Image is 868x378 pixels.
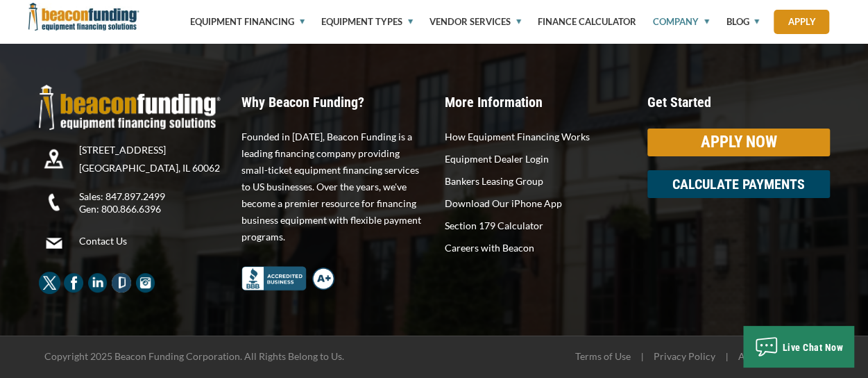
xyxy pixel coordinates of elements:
button: Live Chat Now [743,326,854,368]
a: How Equipment Financing Works [445,129,627,145]
a: Attributions [738,350,792,362]
span: | [633,351,652,362]
img: Beacon Funding Email [39,228,69,258]
a: Bankers Leasing Group [445,173,627,190]
p: More Information [445,95,627,109]
img: Beacon Funding Corporation [28,3,139,31]
img: Beacon Funding Glassdoor [110,272,133,294]
p: Sales: 847.897.2499 Gen: 800.866.6396 [79,190,231,215]
a: Privacy Policy [654,350,715,362]
img: Beacon Funding LinkedIn [87,272,109,294]
img: Beacon Funding location [39,144,69,174]
a: APPLY NOW [647,129,830,156]
p: [GEOGRAPHIC_DATA], IL 60062 [79,162,231,174]
a: CALCULATE PAYMENTS [647,170,830,198]
a: Terms of Use [575,350,631,362]
img: Better Business Bureau Complaint Free A+ Rating Beacon Funding [241,266,334,290]
p: Get Started [647,95,830,109]
a: Download Our iPhone App [445,195,627,212]
span: | [717,351,736,362]
a: Contact Us [79,235,231,247]
img: Beacon Funding Instagram [135,272,157,294]
a: Section 179 Calculator [445,217,627,234]
p: Founded in [DATE], Beacon Funding is a leading financing company providing small-ticket equipment... [241,129,424,245]
img: Beacon Funding Phone [39,187,69,217]
a: Apply [774,10,829,34]
img: Beacon Funding Logo [39,85,221,130]
a: Careers with Beacon [445,240,627,256]
span: Live Chat Now [782,342,843,353]
img: Beacon Funding Facebook [62,272,85,294]
a: Equipment Dealer Login [445,151,627,167]
span: Copyright 2025 Beacon Funding Corporation. All Rights Belong to Us. [44,350,344,362]
p: [STREET_ADDRESS] [79,144,231,156]
a: Beacon Funding Corporation [28,10,139,22]
p: Why Beacon Funding? [241,95,424,109]
img: Beacon Funding twitter [39,272,61,294]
